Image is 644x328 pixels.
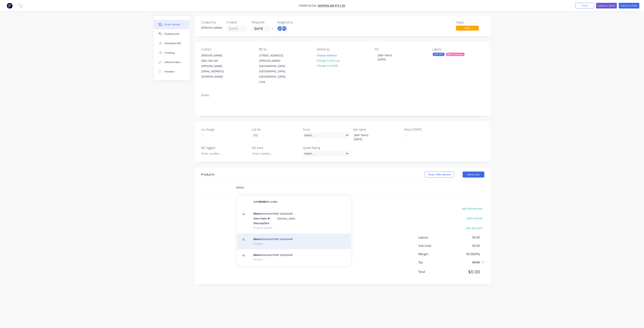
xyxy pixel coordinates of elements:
button: Tracking [154,48,190,58]
div: Labels [433,48,484,51]
div: -272 [249,132,297,138]
button: Checklists 0/0 [154,39,190,48]
div: [PERSON_NAME] [201,26,222,30]
div: Assigned to [277,21,315,24]
button: Close [575,3,594,8]
button: jTPO [277,26,287,31]
div: Bill to [259,48,311,51]
div: Deliver to [317,48,369,51]
div: Required [252,21,273,24]
label: no charge [201,127,248,132]
button: add delivery fee [460,206,484,211]
div: Collaborate [164,32,179,36]
span: Tax [418,260,452,265]
div: Status [456,21,484,24]
div: Contact [201,48,253,51]
div: 0402 946 333 [201,58,233,63]
button: AddMANUto order [237,196,351,208]
div: jT [277,26,283,31]
span: $0.00 [452,243,480,248]
div: PO [375,48,426,51]
button: Collaborate [154,29,190,39]
div: Tracking [164,51,175,55]
div: Linked Orders [164,61,181,64]
label: Req'd [DATE] [405,127,452,132]
div: LOT-272 [433,53,445,56]
label: M2 bare [252,146,299,150]
div: [STREET_ADDRESS][PERSON_NAME] [259,53,290,63]
span: Order #2704 - [299,4,318,8]
div: Checklists 0/0 [164,42,181,45]
div: Created by [201,21,222,24]
button: Show / Hide columns [425,172,454,178]
span: $0.00 [452,268,480,275]
button: Add product [463,172,484,178]
div: Select... [303,132,350,138]
label: Job name [354,127,401,132]
button: add discount [464,226,484,231]
span: Draft [456,26,479,30]
span: $0.00 [452,260,480,265]
div: PO [281,26,287,31]
div: [PERSON_NAME][EMAIL_ADDRESS][DOMAIN_NAME] [201,63,233,79]
div: Timeline [164,70,175,73]
div: Order details [164,23,181,26]
div: [GEOGRAPHIC_DATA] , [GEOGRAPHIC_DATA], [GEOGRAPHIC_DATA], 2164 [259,63,290,85]
div: Notes [201,93,484,97]
label: Lot No [252,127,299,132]
label: Truck [303,127,350,132]
button: Submit as Order [619,3,639,8]
button: add markup [465,216,484,221]
div: Select... [303,151,350,156]
label: Quote Rating [303,146,350,150]
span: Labour [418,235,452,240]
label: M2 lagged [201,146,248,150]
button: Change to pick up [315,58,342,63]
button: Change to install [315,63,340,68]
div: Created [226,21,247,24]
div: Main Contract [446,53,465,56]
button: Choose address [315,53,339,58]
input: Start typing to add a product... [236,184,311,191]
span: Total [418,269,452,274]
span: $0.00 ( 0 %) [452,252,480,256]
div: [PERSON_NAME]0402 946 333[PERSON_NAME][EMAIL_ADDRESS][DOMAIN_NAME] [198,53,236,79]
img: Factory [7,3,12,8]
input: Enter number... [249,151,299,156]
div: DRIP TRAYS [DATE] [351,132,398,142]
button: Timeline [154,67,190,76]
div: DRIP TRAYS [DATE] [375,53,395,66]
div: Products [201,172,214,177]
span: Margin [418,252,452,256]
button: Submit as Quote [596,3,617,8]
button: Order details [154,20,190,29]
span: Sub total [418,243,452,248]
span: $0.00 [452,235,480,240]
button: Linked Orders [154,58,190,67]
div: [STREET_ADDRESS][PERSON_NAME][GEOGRAPHIC_DATA] , [GEOGRAPHIC_DATA], [GEOGRAPHIC_DATA], 2164 [256,53,294,85]
a: Noppen Air Pty Ltd [318,4,345,8]
div: [PERSON_NAME] [201,53,233,58]
input: Enter number... [198,151,248,156]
